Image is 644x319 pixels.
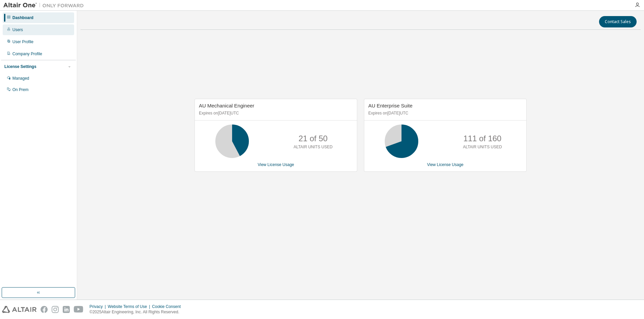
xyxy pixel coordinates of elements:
[12,39,34,45] div: User Profile
[41,306,48,313] img: facebook.svg
[63,306,70,313] img: linkedin.svg
[4,64,36,69] div: License Settings
[52,306,59,313] img: instagram.svg
[427,162,464,167] a: View License Usage
[12,51,42,57] div: Company Profile
[12,76,29,81] div: Managed
[108,304,152,309] div: Website Terms of Use
[74,306,84,313] img: youtube.svg
[599,16,637,27] button: Contact Sales
[258,162,294,167] a: View License Usage
[293,144,332,150] p: ALTAIR UNITS USED
[199,103,254,108] span: AU Mechanical Engineer
[464,133,501,144] p: 111 of 160
[90,304,108,309] div: Privacy
[368,110,521,116] p: Expires on [DATE] UTC
[90,309,185,315] p: © 2025 Altair Engineering, Inc. All Rights Reserved.
[12,27,23,32] div: Users
[463,144,502,150] p: ALTAIR UNITS USED
[12,15,34,20] div: Dashboard
[368,103,413,108] span: AU Enterprise Suite
[199,110,351,116] p: Expires on [DATE] UTC
[3,2,87,9] img: Altair One
[299,133,328,144] p: 21 of 50
[152,304,184,309] div: Cookie Consent
[12,87,29,92] div: On Prem
[2,306,37,313] img: altair_logo.svg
